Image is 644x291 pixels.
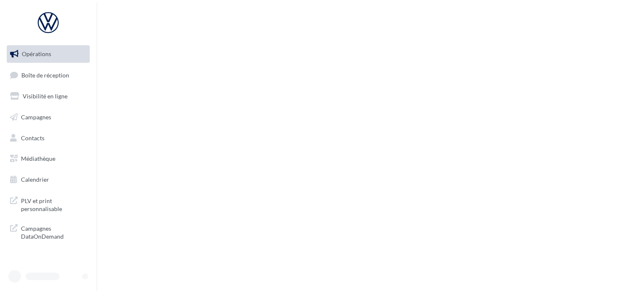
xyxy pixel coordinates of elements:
[21,71,69,78] span: Boîte de réception
[21,195,86,213] span: PLV et print personnalisable
[5,45,91,63] a: Opérations
[5,171,91,188] a: Calendrier
[23,93,68,100] span: Visibilité en ligne
[21,155,55,162] span: Médiathèque
[22,50,51,57] span: Opérations
[5,150,91,167] a: Médiathèque
[21,223,86,241] span: Campagnes DataOnDemand
[21,134,44,141] span: Contacts
[5,108,91,126] a: Campagnes
[5,129,91,147] a: Contacts
[5,192,91,216] a: PLV et print personnalisable
[5,66,91,84] a: Boîte de réception
[21,113,51,121] span: Campagnes
[21,176,49,183] span: Calendrier
[5,219,91,244] a: Campagnes DataOnDemand
[5,88,91,105] a: Visibilité en ligne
